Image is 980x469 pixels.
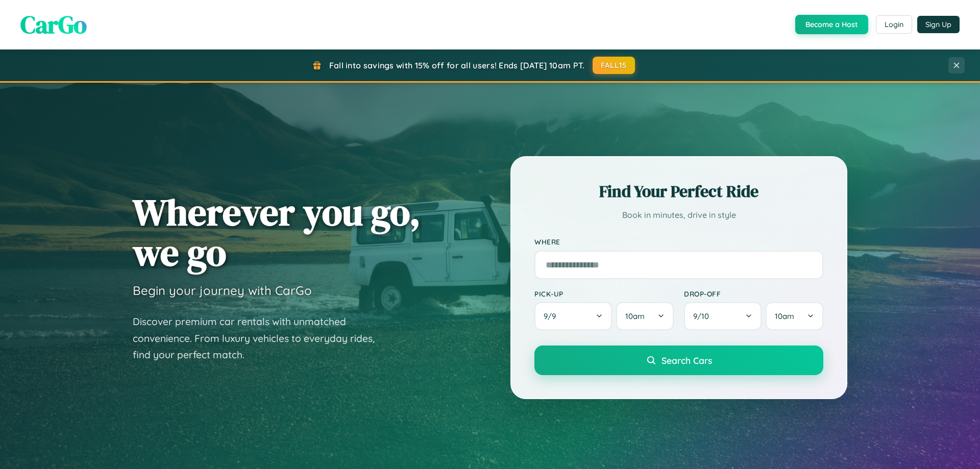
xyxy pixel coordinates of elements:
[534,180,823,203] h2: Find Your Perfect Ride
[544,311,561,321] span: 9 / 9
[876,15,912,34] button: Login
[534,238,823,246] label: Where
[775,311,794,321] span: 10am
[133,313,388,363] p: Discover premium car rentals with unmatched convenience. From luxury vehicles to everyday rides, ...
[766,302,823,330] button: 10am
[684,302,762,330] button: 9/10
[795,15,868,34] button: Become a Host
[133,283,312,298] h3: Begin your journey with CarGo
[661,355,712,366] span: Search Cars
[625,311,645,321] span: 10am
[20,8,87,41] span: CarGo
[534,208,823,223] p: Book in minutes, drive in style
[593,57,635,74] button: FALL15
[917,16,960,33] button: Sign Up
[616,302,674,330] button: 10am
[693,311,714,321] span: 9 / 10
[133,192,421,273] h1: Wherever you go, we go
[684,289,823,298] label: Drop-off
[534,302,612,330] button: 9/9
[534,289,674,298] label: Pick-up
[534,345,823,375] button: Search Cars
[329,60,585,70] span: Fall into savings with 15% off for all users! Ends [DATE] 10am PT.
